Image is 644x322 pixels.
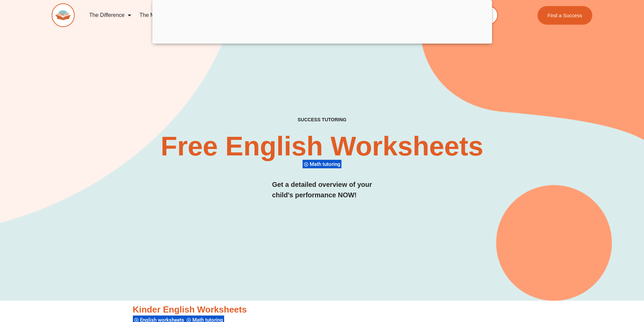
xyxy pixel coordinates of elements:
div: Math tutoring [303,159,341,169]
h3: Get a detailed overview of your child's performance NOW! [272,179,372,200]
a: The Method [135,7,172,23]
nav: Menu [85,7,421,23]
h2: Free English Worksheets​ [144,133,501,160]
h4: SUCCESS TUTORING​ [242,117,402,123]
span: Math tutoring [310,161,342,167]
a: Find a Success [538,6,593,25]
h3: Kinder English Worksheets [133,304,511,316]
span: Find a Success [548,13,582,18]
a: The Difference [85,7,136,23]
iframe: Chat Widget [531,246,644,322]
